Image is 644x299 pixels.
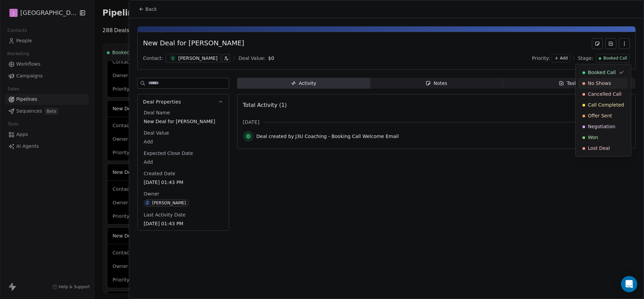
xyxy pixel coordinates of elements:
[588,112,612,119] span: Offer Sent
[588,69,616,76] span: Booked Call
[588,123,615,130] span: Negotiation
[588,134,598,141] span: Won
[578,67,628,154] div: Suggestions
[588,80,611,87] span: No Shows
[588,91,621,97] span: Cancelled Call
[588,145,610,152] span: Lost Deal
[588,101,624,108] span: Call Completed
